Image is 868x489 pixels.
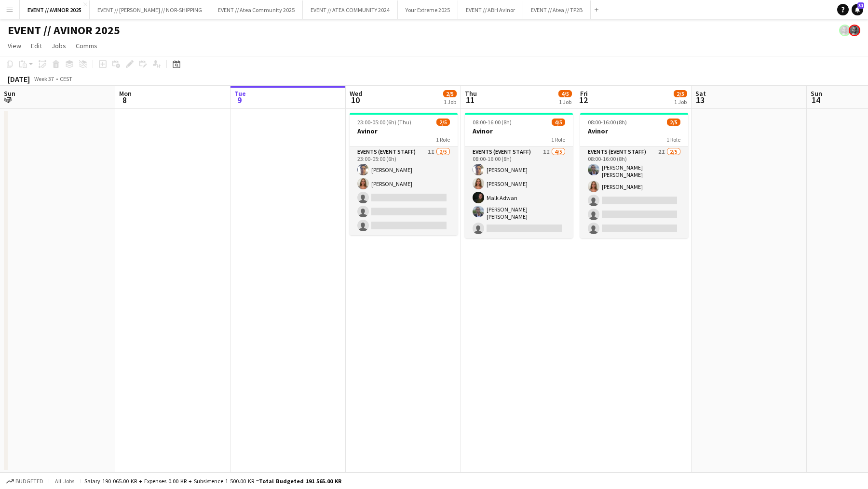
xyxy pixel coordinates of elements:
app-card-role: Events (Event Staff)2I2/508:00-16:00 (8h)[PERSON_NAME] [PERSON_NAME][PERSON_NAME] [580,146,688,238]
span: 2/5 [674,90,687,97]
span: 12 [579,94,588,106]
button: Budgeted [5,476,45,487]
span: 11 [463,94,477,106]
button: EVENT // Atea Community 2025 [210,0,303,19]
button: EVENT // ATEA COMMUNITY 2024 [303,0,398,19]
div: [DATE] [8,74,30,84]
div: 1 Job [559,98,571,106]
a: Comms [72,40,101,52]
span: Edit [31,41,42,50]
span: Wed [350,89,362,98]
h1: EVENT // AVINOR 2025 [8,23,120,38]
div: 1 Job [444,98,456,106]
h3: Avinor [350,127,458,135]
span: 08:00-16:00 (8h) [588,119,627,126]
span: 8 [118,94,132,106]
span: Budgeted [15,478,43,485]
span: Sat [695,89,706,98]
span: 4/5 [558,90,572,97]
a: 31 [852,4,863,15]
span: 1 Role [666,136,680,143]
span: 2/5 [667,119,680,126]
div: CEST [60,75,72,82]
span: 9 [233,94,246,106]
span: Sun [4,89,15,98]
span: All jobs [53,477,76,485]
button: EVENT // [PERSON_NAME] // NOR-SHIPPING [90,0,210,19]
app-job-card: 08:00-16:00 (8h)2/5Avinor1 RoleEvents (Event Staff)2I2/508:00-16:00 (8h)[PERSON_NAME] [PERSON_NAM... [580,113,688,238]
button: EVENT // Atea // TP2B [523,0,591,19]
span: 23:00-05:00 (6h) (Thu) [357,119,411,126]
button: Your Extreme 2025 [398,0,458,19]
a: Edit [27,40,46,52]
button: EVENT // AVINOR 2025 [20,0,90,19]
span: 4/5 [552,119,565,126]
h3: Avinor [580,127,688,135]
span: 1 Role [436,136,450,143]
span: 14 [809,94,822,106]
app-user-avatar: Tarjei Tuv [849,25,860,36]
span: Fri [580,89,588,98]
a: Jobs [48,40,70,52]
app-card-role: Events (Event Staff)1I4/508:00-16:00 (8h)[PERSON_NAME][PERSON_NAME]Malk Adwan[PERSON_NAME] [PERSO... [465,146,573,238]
span: 10 [348,94,362,106]
span: Comms [76,41,97,50]
span: 31 [857,2,864,9]
span: 2/5 [443,90,457,97]
app-card-role: Events (Event Staff)1I2/523:00-05:00 (6h)[PERSON_NAME][PERSON_NAME] [350,146,458,235]
span: Jobs [52,41,66,50]
app-job-card: 23:00-05:00 (6h) (Thu)2/5Avinor1 RoleEvents (Event Staff)1I2/523:00-05:00 (6h)[PERSON_NAME][PERSO... [350,113,458,235]
span: 1 Role [551,136,565,143]
h3: Avinor [465,127,573,135]
a: View [4,40,25,52]
button: EVENT // ABH Avinor [458,0,523,19]
span: 13 [694,94,706,106]
span: Sun [811,89,822,98]
span: 7 [2,94,15,106]
div: Salary 190 065.00 KR + Expenses 0.00 KR + Subsistence 1 500.00 KR = [84,477,341,485]
app-user-avatar: Tarjei Tuv [839,25,851,36]
span: Week 37 [32,75,56,82]
app-job-card: 08:00-16:00 (8h)4/5Avinor1 RoleEvents (Event Staff)1I4/508:00-16:00 (8h)[PERSON_NAME][PERSON_NAME... [465,113,573,238]
span: Thu [465,89,477,98]
div: 1 Job [674,98,687,106]
span: Tue [234,89,246,98]
span: 2/5 [436,119,450,126]
span: Total Budgeted 191 565.00 KR [259,477,341,485]
span: View [8,41,21,50]
span: 08:00-16:00 (8h) [473,119,512,126]
span: Mon [119,89,132,98]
